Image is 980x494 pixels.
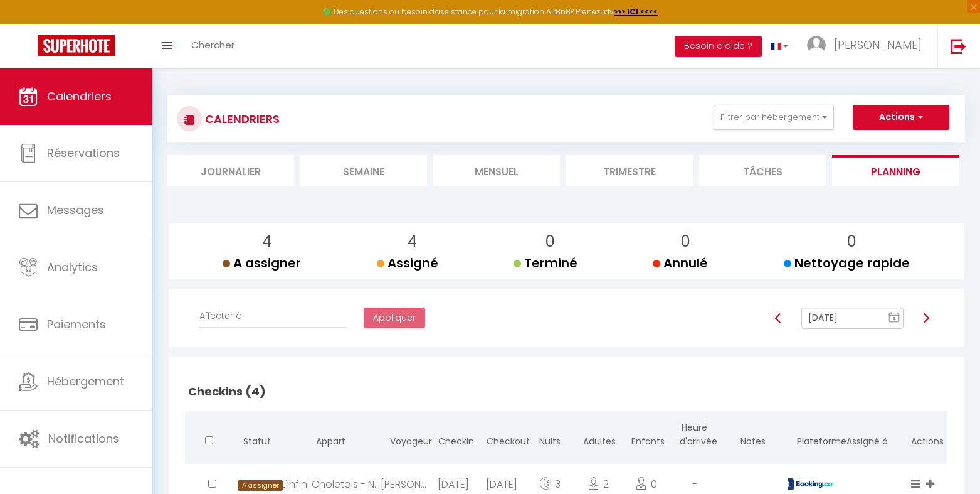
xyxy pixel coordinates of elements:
[921,313,931,323] img: arrow-right3.svg
[514,254,577,272] span: Terminé
[381,411,429,461] th: Voyageur
[47,202,104,218] span: Messages
[243,435,271,448] span: Statut
[429,411,477,461] th: Checkin
[524,230,577,254] p: 0
[182,24,244,68] a: Chercher
[477,411,525,461] th: Checkout
[951,38,966,54] img: logout
[47,373,124,389] span: Hébergement
[719,411,787,461] th: Notes
[48,431,119,446] span: Notifications
[525,411,574,461] th: Nuits
[801,308,904,329] input: Select Date
[794,230,910,254] p: 0
[233,230,301,254] p: 4
[834,37,922,53] span: [PERSON_NAME]
[902,411,947,461] th: Actions
[47,316,106,332] span: Paiements
[622,411,670,461] th: Enfants
[853,105,949,130] button: Actions
[316,435,345,448] span: Appart
[185,372,947,411] h2: Checkins (4)
[167,155,294,186] li: Journalier
[300,155,427,186] li: Semaine
[47,259,98,275] span: Analytics
[47,89,112,104] span: Calendriers
[223,254,301,272] span: A assigner
[784,254,910,272] span: Nettoyage rapide
[670,411,719,461] th: Heure d'arrivée
[566,155,693,186] li: Trimestre
[788,411,833,461] th: Plateforme
[364,308,425,329] button: Appliquer
[675,36,762,57] button: Besoin d'aide ?
[238,480,283,491] span: A assigner
[38,35,115,56] img: Super Booking
[832,155,959,186] li: Planning
[699,155,826,186] li: Tâches
[833,411,902,461] th: Assigné à
[663,230,708,254] p: 0
[798,24,937,68] a: ... [PERSON_NAME]
[202,105,280,133] h3: CALENDRIERS
[614,6,658,17] a: >>> ICI <<<<
[191,38,234,51] span: Chercher
[653,254,708,272] span: Annulé
[773,313,783,323] img: arrow-left3.svg
[574,411,622,461] th: Adultes
[782,478,838,490] img: booking2.png
[714,105,834,130] button: Filtrer par hébergement
[433,155,560,186] li: Mensuel
[47,145,120,161] span: Réservations
[377,254,438,272] span: Assigné
[892,316,895,321] text: 9
[807,36,826,55] img: ...
[387,230,438,254] p: 4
